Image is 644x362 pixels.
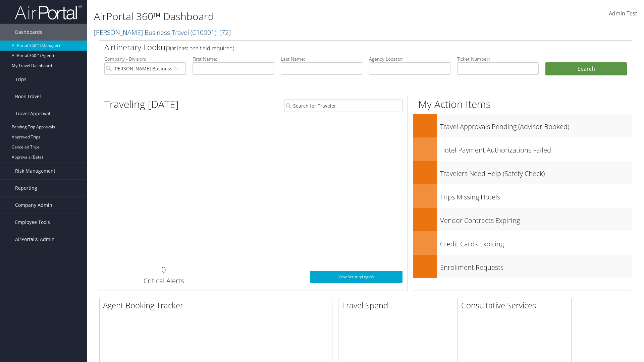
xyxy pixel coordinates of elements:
a: Trips Missing Hotels [413,184,632,208]
span: Book Travel [15,88,41,105]
button: Search [545,62,627,76]
img: airportal-logo.png [15,4,82,20]
span: ( C10001 ) [191,28,216,37]
label: Company - Division: [104,56,186,62]
span: , [ 72 ] [216,28,231,37]
label: Ticket Number: [457,56,539,62]
h1: My Action Items [413,97,632,111]
a: View SecurityLogic® [310,271,402,283]
span: Reporting [15,180,37,196]
span: AirPortal® Admin [15,231,55,248]
h1: AirPortal 360™ Dashboard [94,9,456,23]
h3: Critical Alerts [104,276,223,286]
h3: Enrollment Requests [440,259,632,272]
span: Trips [15,71,26,88]
a: Enrollment Requests [413,255,632,278]
h2: 0 [104,264,223,275]
a: Travel Approvals Pending (Advisor Booked) [413,114,632,137]
a: Vendor Contracts Expiring [413,208,632,231]
h3: Travel Approvals Pending (Advisor Booked) [440,119,632,131]
span: Travel Approval [15,105,50,122]
h2: Agent Booking Tracker [103,300,332,311]
h2: Consultative Services [461,300,571,311]
a: Credit Cards Expiring [413,231,632,255]
h3: Hotel Payment Authorizations Failed [440,142,632,155]
a: [PERSON_NAME] Business Travel [94,28,231,37]
span: (at least one field required) [170,45,234,52]
h2: Airtinerary Lookup [104,42,583,53]
label: Agency Locator: [369,56,450,62]
label: Last Name: [281,56,362,62]
a: Hotel Payment Authorizations Failed [413,137,632,161]
span: Dashboards [15,24,42,41]
h3: Vendor Contracts Expiring [440,213,632,225]
span: Company Admin [15,197,52,214]
h3: Travelers Need Help (Safety Check) [440,166,632,178]
span: Risk Management [15,163,55,179]
h1: Traveling [DATE] [104,97,179,111]
a: Admin Test [609,3,637,24]
span: Admin Test [609,10,637,17]
input: Search for Traveler [284,100,402,112]
h3: Trips Missing Hotels [440,189,632,202]
h3: Credit Cards Expiring [440,236,632,249]
h2: Travel Spend [342,300,452,311]
a: Travelers Need Help (Safety Check) [413,161,632,184]
label: First Name: [193,56,274,62]
span: Employee Tools [15,214,50,231]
